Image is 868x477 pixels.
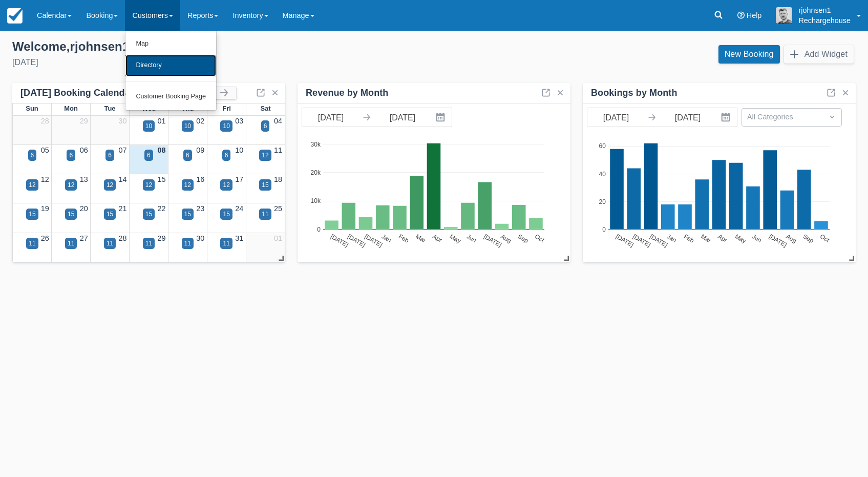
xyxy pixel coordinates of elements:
div: 12 [262,151,268,160]
a: 03 [235,117,243,125]
i: Help [737,12,745,19]
a: 19 [41,204,49,213]
div: 10 [184,121,191,131]
a: 08 [157,146,165,154]
div: 6 [108,151,112,160]
div: 6 [69,151,73,160]
a: 09 [196,146,204,154]
div: [DATE] Booking Calendar [20,87,186,99]
button: Add Widget [784,45,854,64]
a: 30 [119,117,127,125]
div: 15 [29,210,35,219]
input: End Date [659,108,716,127]
div: 15 [262,180,268,190]
a: 15 [157,175,165,183]
span: Fri [222,105,231,112]
div: 12 [29,180,35,190]
a: Directory [125,55,216,76]
div: 12 [145,180,152,190]
div: Revenue by Month [306,87,388,99]
div: Welcome , rjohnsen1 ! [12,39,426,54]
p: rjohnsen1 [798,5,851,15]
div: 11 [29,239,35,248]
a: 17 [235,175,243,183]
a: 05 [41,146,49,154]
div: 6 [31,151,34,160]
div: [DATE] [12,56,426,69]
a: 20 [80,204,88,213]
div: 11 [145,239,152,248]
input: Start Date [587,108,645,127]
span: Wed [142,105,156,112]
div: 11 [262,210,268,219]
a: 31 [235,234,243,242]
div: 10 [223,121,229,131]
a: 23 [196,204,204,213]
a: 07 [119,146,127,154]
div: 12 [184,180,191,190]
span: Help [747,11,762,19]
a: 10 [235,146,243,154]
ul: Customers [125,31,217,111]
button: Interact with the calendar and add the check-in date for your trip. [431,108,452,127]
a: 27 [80,234,88,242]
input: End Date [374,108,431,127]
img: checkfront-main-nav-mini-logo.png [7,8,23,24]
a: 04 [274,117,282,125]
a: 28 [119,234,127,242]
div: 12 [107,180,113,190]
span: Tue [104,105,115,112]
div: 15 [107,210,113,219]
a: 01 [274,234,282,242]
a: 30 [196,234,204,242]
a: 02 [196,117,204,125]
a: Customer Booking Page [125,86,216,108]
a: 29 [157,234,165,242]
a: New Booking [718,45,780,64]
div: 12 [223,180,229,190]
div: 6 [225,151,228,160]
div: 6 [147,151,151,160]
span: Dropdown icon [827,112,837,122]
a: 13 [80,175,88,183]
a: 12 [41,175,49,183]
div: 15 [145,210,152,219]
div: 6 [264,121,267,131]
a: 22 [157,204,165,213]
div: 11 [223,239,229,248]
div: 11 [68,239,74,248]
div: 15 [223,210,229,219]
div: 6 [186,151,189,160]
a: 25 [274,204,282,213]
span: Sat [260,105,270,112]
a: 24 [235,204,243,213]
span: Sun [26,105,38,112]
a: 11 [274,146,282,154]
div: Bookings by Month [591,87,678,99]
a: 06 [80,146,88,154]
a: 01 [157,117,165,125]
a: 28 [41,117,49,125]
a: 26 [41,234,49,242]
p: Rechargehouse [798,15,851,26]
div: 11 [184,239,191,248]
span: Mon [64,105,78,112]
input: Start Date [302,108,359,127]
img: A1 [776,7,792,24]
span: Thu [182,105,194,112]
a: 14 [119,175,127,183]
div: 15 [184,210,191,219]
button: Interact with the calendar and add the check-in date for your trip. [716,108,737,127]
div: 12 [68,180,74,190]
a: 16 [196,175,204,183]
div: 10 [145,121,152,131]
div: 11 [107,239,113,248]
a: 18 [274,175,282,183]
a: 29 [80,117,88,125]
div: 15 [68,210,74,219]
a: Map [125,33,216,55]
a: 21 [119,204,127,213]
